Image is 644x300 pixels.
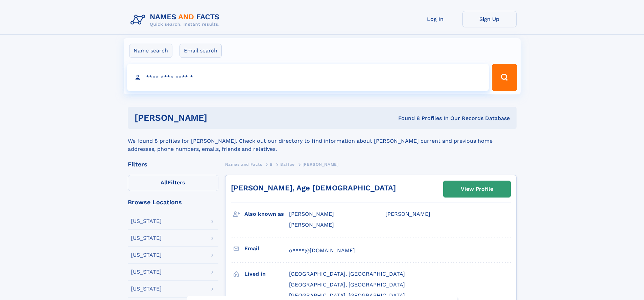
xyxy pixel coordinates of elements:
h3: Lived in [244,268,289,280]
input: search input [127,64,489,91]
span: [GEOGRAPHIC_DATA], [GEOGRAPHIC_DATA] [289,281,405,288]
label: Email search [180,44,222,58]
h3: Email [244,243,289,254]
span: [PERSON_NAME] [385,211,430,217]
span: [PERSON_NAME] [289,211,334,217]
div: Filters [128,161,218,167]
span: [PERSON_NAME] [303,162,339,167]
img: Logo Names and Facts [128,11,225,29]
h1: [PERSON_NAME] [135,114,303,122]
h3: Also known as [244,208,289,220]
a: Sign Up [462,11,517,27]
div: Browse Locations [128,199,218,205]
a: Log In [408,11,462,27]
span: [GEOGRAPHIC_DATA], [GEOGRAPHIC_DATA] [289,271,405,277]
div: Found 8 Profiles In Our Records Database [303,115,510,122]
div: We found 8 profiles for [PERSON_NAME]. Check out our directory to find information about [PERSON_... [128,129,517,153]
span: [GEOGRAPHIC_DATA], [GEOGRAPHIC_DATA] [289,292,405,299]
span: Baffoe [280,162,295,167]
div: [US_STATE] [131,218,162,224]
span: All [161,179,168,186]
a: [PERSON_NAME], Age [DEMOGRAPHIC_DATA] [231,184,396,192]
div: View Profile [461,181,493,197]
div: [US_STATE] [131,252,162,258]
a: View Profile [444,181,510,197]
a: B [270,160,273,168]
span: B [270,162,273,167]
div: [US_STATE] [131,269,162,275]
a: Names and Facts [225,160,262,168]
span: [PERSON_NAME] [289,222,334,228]
label: Name search [129,44,172,58]
button: Search Button [492,64,517,91]
div: [US_STATE] [131,286,162,292]
label: Filters [128,175,218,191]
div: [US_STATE] [131,235,162,241]
a: Baffoe [280,160,295,168]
